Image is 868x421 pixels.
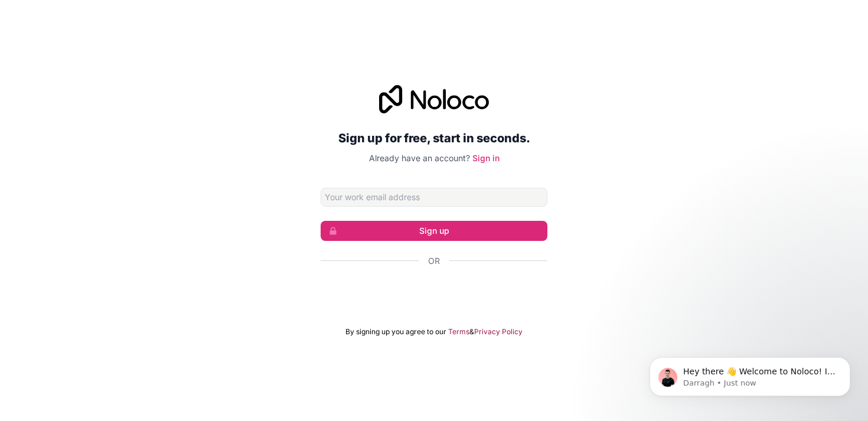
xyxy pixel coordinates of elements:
button: Sign up [321,221,547,241]
span: By signing up you agree to our [345,327,446,337]
span: & [469,327,474,337]
span: Or [428,255,440,267]
span: Already have an account? [369,153,470,163]
input: Email address [321,188,547,207]
iframe: Intercom notifications message [632,332,868,415]
a: Terms [448,327,469,337]
iframe: Sign in with Google Button [315,280,553,306]
a: Privacy Policy [474,327,523,337]
a: Sign in [472,153,500,163]
h2: Sign up for free, start in seconds. [321,128,547,149]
